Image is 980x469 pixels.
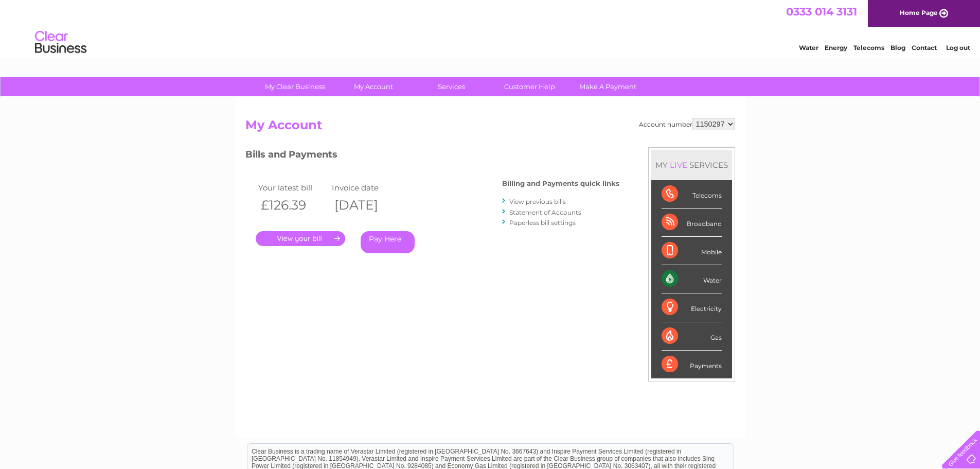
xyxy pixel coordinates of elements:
[662,322,722,351] div: Gas
[361,231,415,253] a: Pay Here
[509,209,581,216] a: Statement of Accounts
[247,6,734,50] div: Clear Business is a trading name of Verastar Limited (registered in [GEOGRAPHIC_DATA] No. 3667643...
[651,150,732,180] div: MY SERVICES
[946,44,970,51] a: Log out
[509,198,566,205] a: View previous bills
[799,44,818,51] a: Water
[331,77,416,96] a: My Account
[639,118,735,130] div: Account number
[662,265,722,293] div: Water
[662,180,722,209] div: Telecoms
[786,5,857,18] a: 0333 014 3131
[668,160,689,170] div: LIVE
[890,44,905,51] a: Blog
[662,293,722,322] div: Electricity
[825,44,847,51] a: Energy
[502,180,619,187] h4: Billing and Payments quick links
[245,147,619,165] h3: Bills and Payments
[245,118,735,137] h2: My Account
[34,27,87,58] img: logo.png
[912,44,937,51] a: Contact
[329,195,403,216] th: [DATE]
[509,219,576,227] a: Paperless bill settings
[662,209,722,237] div: Broadband
[256,195,330,216] th: £126.39
[253,77,337,96] a: My Clear Business
[256,231,345,246] a: .
[487,77,572,96] a: Customer Help
[409,77,494,96] a: Services
[662,237,722,265] div: Mobile
[565,77,650,96] a: Make A Payment
[662,351,722,378] div: Payments
[853,44,884,51] a: Telecoms
[329,181,403,195] td: Invoice date
[256,181,330,195] td: Your latest bill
